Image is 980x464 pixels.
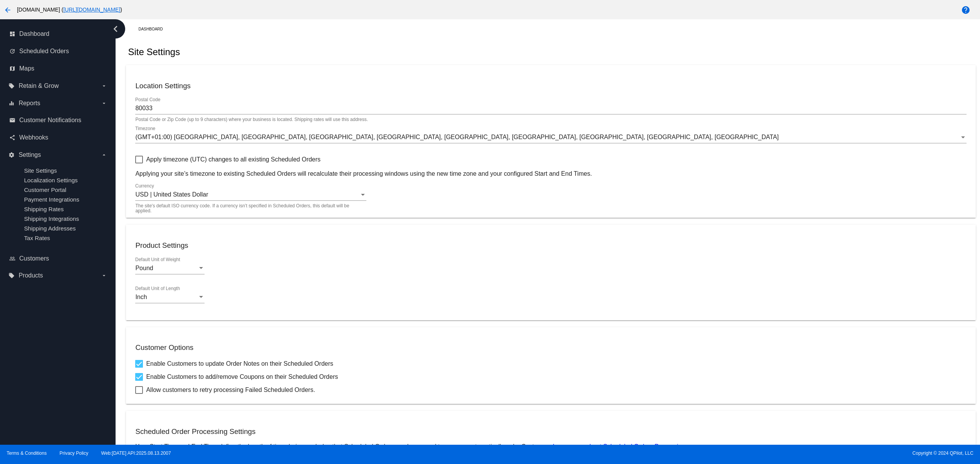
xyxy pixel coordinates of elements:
mat-select: Currency [135,191,366,198]
span: Products [18,272,43,279]
i: arrow_drop_down [101,100,107,106]
span: Reports [18,100,40,107]
span: (GMT+01:00) [GEOGRAPHIC_DATA], [GEOGRAPHIC_DATA], [GEOGRAPHIC_DATA], [GEOGRAPHIC_DATA], [GEOGRAPH... [135,134,779,140]
a: Site Settings [24,167,57,174]
a: Localization Settings [24,177,77,183]
i: settings [8,152,15,158]
span: Webhooks [19,134,48,141]
span: Copyright © 2024 QPilot, LLC [497,451,973,456]
p: Your Start Time and End Time define the length of time during each day that Scheduled Orders can ... [135,443,966,450]
span: Enable Customers to update Order Notes on their Scheduled Orders [146,359,333,368]
h3: Product Settings [135,241,966,250]
mat-icon: arrow_back [3,5,12,15]
a: Tax Rates [24,235,50,241]
i: map [9,66,15,72]
i: equalizer [8,100,15,106]
h3: Location Settings [135,82,966,90]
span: Customers [19,255,49,262]
span: Maps [19,65,34,72]
a: Privacy Policy [60,451,89,456]
a: dashboard Dashboard [9,28,107,40]
mat-icon: help [961,5,970,15]
span: Customer Notifications [19,117,81,124]
a: Dashboard [138,23,169,35]
i: local_offer [8,83,15,89]
a: Shipping Rates [24,206,64,212]
span: Scheduled Orders [19,48,69,55]
a: email Customer Notifications [9,114,107,126]
i: chevron_left [109,23,122,35]
a: update Scheduled Orders [9,45,107,57]
span: Settings [18,151,41,158]
i: arrow_drop_down [101,152,107,158]
p: Applying your site’s timezone to existing Scheduled Orders will recalculate their processing wind... [135,170,966,177]
a: [URL][DOMAIN_NAME] [63,7,120,13]
a: Web:[DATE] API:2025.08.13.2007 [101,451,171,456]
h3: Scheduled Order Processing Settings [135,427,966,436]
span: Dashboard [19,30,49,37]
span: Allow customers to retry processing Failed Scheduled Orders. [146,385,315,395]
h2: Site Settings [128,47,180,57]
a: Payment Integrations [24,196,79,203]
span: Apply timezone (UTC) changes to all existing Scheduled Orders [146,155,321,164]
a: Terms & Conditions [7,451,47,456]
i: share [9,134,15,141]
input: Postal Code [135,105,966,112]
mat-select: Timezone [135,134,966,141]
i: dashboard [9,31,15,37]
a: map Maps [9,62,107,75]
a: Shipping Integrations [24,215,79,222]
a: people_outline Customers [9,252,107,265]
span: Retain & Grow [18,82,59,89]
mat-select: Default Unit of Weight [135,265,205,272]
h3: Customer Options [135,343,966,352]
span: USD | United States Dollar [135,191,208,198]
span: Inch [135,294,147,300]
span: Enable Customers to add/remove Coupons on their Scheduled Orders [146,372,338,382]
i: email [9,117,15,123]
i: people_outline [9,256,15,262]
i: update [9,48,15,54]
a: Learn more about Scheduled Orders Processing. [553,443,687,450]
a: Customer Portal [24,187,66,193]
div: Postal Code or Zip Code (up to 9 characters) where your business is located. Shipping rates will ... [135,117,368,123]
mat-select: Default Unit of Length [135,294,205,301]
a: Shipping Addresses [24,225,76,232]
i: arrow_drop_down [101,83,107,89]
span: [DOMAIN_NAME] ( ) [17,7,122,13]
a: share Webhooks [9,131,107,144]
span: Pound [135,265,153,271]
i: arrow_drop_down [101,272,107,279]
mat-hint: The site's default ISO currency code. If a currency isn’t specified in Scheduled Orders, this def... [135,203,362,214]
i: local_offer [8,272,15,279]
